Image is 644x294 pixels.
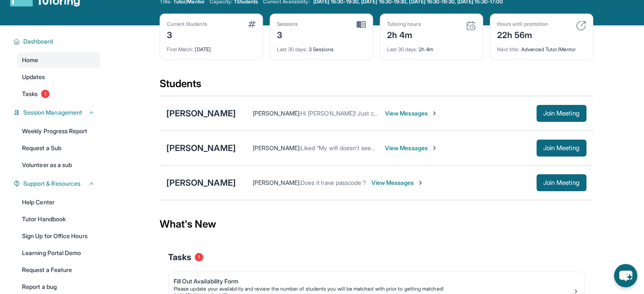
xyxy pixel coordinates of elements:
span: 1 [41,90,50,98]
span: Updates [22,73,45,81]
div: Fill Out Availability Form [174,277,572,286]
span: Home [22,56,38,64]
span: Support & Resources [23,179,80,188]
span: [PERSON_NAME] : [253,179,301,186]
div: 2h 4m [387,41,476,53]
span: Tasks [168,251,191,263]
span: Join Meeting [543,180,580,185]
span: Does it have passcode ? [301,179,366,186]
a: Help Center [17,195,100,210]
img: card [576,21,586,31]
span: Tasks [22,90,38,98]
a: Updates [17,69,100,85]
a: Request a Sub [17,140,100,156]
span: Liked “My wifi doesn't seem to be working, so I am going …” [301,144,461,151]
a: Weekly Progress Report [17,124,100,139]
button: Dashboard [20,37,95,46]
span: First Match : [167,46,194,52]
span: 1 [195,253,203,261]
div: Hours until promotion [497,21,548,27]
img: card [248,21,256,27]
div: [PERSON_NAME] [166,107,236,119]
span: Last 30 days : [277,46,307,52]
img: Chevron-Right [417,179,424,186]
span: [PERSON_NAME] : [253,110,301,117]
div: Advanced Tutor/Mentor [497,41,586,53]
div: What's New [160,206,593,243]
div: [PERSON_NAME] [166,142,236,154]
span: [PERSON_NAME] : [253,144,301,151]
div: Please update your availability and review the number of students you will be matched with prior ... [174,286,572,292]
button: Support & Resources [20,179,95,188]
div: Students [160,77,593,96]
a: Tasks1 [17,86,100,102]
div: 3 Sessions [277,41,366,53]
span: Dashboard [23,37,53,46]
img: Chevron-Right [431,145,438,151]
img: card [466,21,476,31]
div: 2h 4m [387,27,421,41]
button: Session Management [20,108,95,117]
span: Session Management [23,108,82,117]
span: Next title : [497,46,520,52]
img: Chevron-Right [431,110,438,117]
button: Join Meeting [536,105,586,122]
span: View Messages [371,179,424,187]
div: [DATE] [167,41,256,53]
a: Home [17,52,100,68]
div: [PERSON_NAME] [166,177,236,189]
a: Sign Up for Office Hours [17,228,100,244]
button: Join Meeting [536,140,586,157]
span: Last 30 days : [387,46,417,52]
div: 3 [277,27,298,41]
span: View Messages [385,109,438,118]
img: card [357,21,366,28]
a: Volunteer as a sub [17,157,100,173]
a: Request a Feature [17,262,100,278]
span: Join Meeting [543,111,580,116]
div: 3 [167,27,207,41]
button: chat-button [614,264,637,287]
a: Tutor Handbook [17,212,100,227]
div: 22h 56m [497,27,548,41]
span: View Messages [385,144,438,152]
button: Join Meeting [536,174,586,191]
div: Current Students [167,21,207,27]
div: Tutoring hours [387,21,421,27]
a: Learning Portal Demo [17,245,100,261]
span: Join Meeting [543,146,580,151]
div: Sessions [277,21,298,27]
